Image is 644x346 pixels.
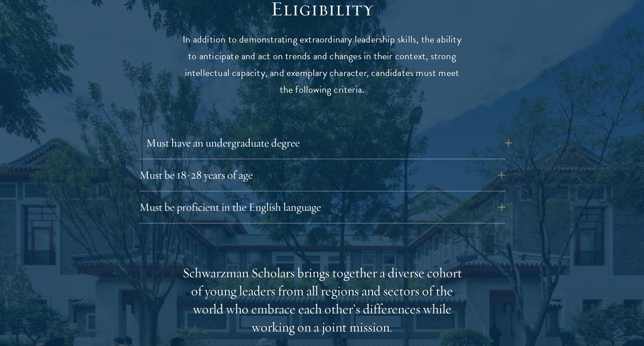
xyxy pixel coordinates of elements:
[139,164,505,186] button: Must be 18-28 years of age
[182,264,462,337] div: Schwarzman Scholars brings together a diverse cohort of young leaders from all regions and sector...
[146,132,512,154] button: Must have an undergraduate degree
[139,196,505,218] button: Must be proficient in the English language
[182,31,462,98] p: In addition to demonstrating extraordinary leadership skills, the ability to anticipate and act o...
